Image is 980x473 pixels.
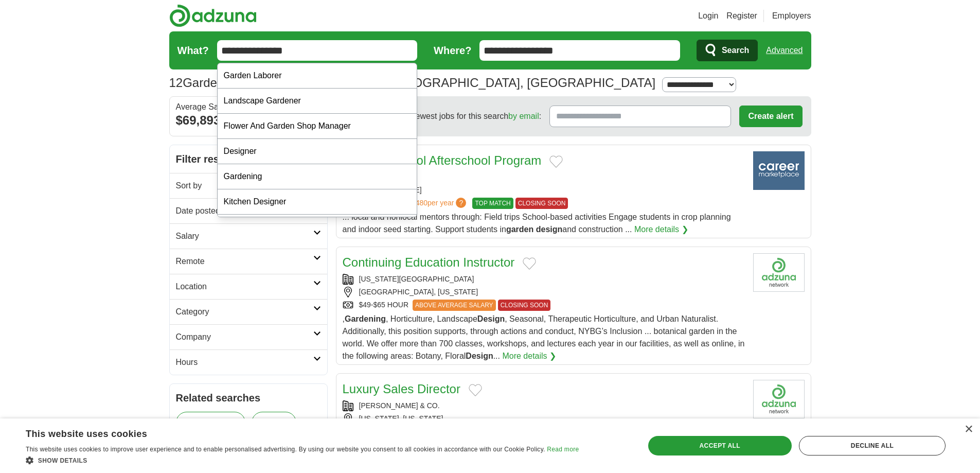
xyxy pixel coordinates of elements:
button: Add to favorite jobs [549,155,563,168]
a: Luxury Sales Director [343,382,460,396]
a: Farm to School Afterschool Program [343,153,542,167]
button: Add to favorite jobs [469,384,482,396]
a: More details ❯ [502,350,556,362]
button: Add to favorite jobs [523,257,536,270]
h2: Related searches [176,390,321,406]
button: Search [697,40,758,61]
strong: Design [477,314,505,323]
div: Gardening [218,164,417,189]
a: Date posted [170,198,327,223]
h2: Sort by [176,180,313,192]
h1: Garden Designer Jobs in [US_STATE][GEOGRAPHIC_DATA], [GEOGRAPHIC_DATA] [169,76,656,90]
div: Show details [26,455,579,465]
a: by email [508,112,539,120]
h2: Company [176,331,313,343]
div: Landscape Gardener [218,89,417,114]
a: Hours [170,349,327,375]
a: Login [698,10,718,22]
span: CLOSING SOON [498,300,551,311]
div: Designer [218,139,417,164]
h2: Location [176,281,313,293]
img: CMP.jobs logo [753,151,805,190]
div: Decline all [799,436,946,456]
strong: Gardening [345,314,386,323]
a: Remote [170,249,327,274]
span: ... local and nonlocal mentors through: Field trips School-based activities Engage students in cr... [343,213,731,234]
a: designer [252,412,296,433]
span: ABOVE AVERAGE SALARY [413,300,496,311]
div: Close [965,426,972,433]
button: Create alert [739,106,802,127]
span: ? [456,198,466,208]
a: Company [170,324,327,349]
a: Read more, opens a new window [547,446,579,453]
div: Average Salary [176,103,321,111]
h2: Salary [176,230,313,242]
h2: Date posted [176,205,313,217]
a: senior designer [176,412,245,433]
span: Show details [38,457,87,464]
label: Where? [434,43,471,58]
div: This website uses cookies [26,425,553,440]
span: Receive the newest jobs for this search : [365,110,541,122]
a: More details ❯ [634,223,688,236]
a: Register [726,10,757,22]
img: Adzuna logo [169,4,257,27]
a: Location [170,274,327,299]
div: Garden Laborer [218,63,417,89]
div: $49-$65 HOUR [343,300,745,311]
a: Continuing Education Instructor [343,255,515,269]
label: What? [177,43,209,58]
div: [PERSON_NAME] & CO. [343,400,745,411]
span: TOP MATCH [472,198,513,209]
h2: Hours [176,356,313,369]
span: , , Horticulture, Landscape , Seasonal, Therapeutic Horticulture, and Urban Naturalist. Additiona... [343,314,745,360]
img: Company logo [753,253,805,292]
strong: Design [466,352,493,360]
div: Kitchen Designer [218,189,417,215]
span: 12 [169,74,183,92]
a: Employers [772,10,811,22]
div: Flower And Garden Shop Manager [218,114,417,139]
span: CLOSING SOON [515,198,568,209]
div: [US_STATE][GEOGRAPHIC_DATA] [343,274,745,285]
div: [US_STATE], [US_STATE] [343,413,745,424]
span: Search [722,40,749,61]
div: $69,893 [176,111,321,130]
span: This website uses cookies to improve user experience and to enable personalised advertising. By u... [26,446,545,453]
img: Company logo [753,380,805,418]
strong: garden [506,225,533,234]
div: Mechanical Designer [218,215,417,240]
h2: Category [176,306,313,318]
a: Salary [170,223,327,249]
strong: design [536,225,563,234]
a: Sort by [170,173,327,198]
div: [GEOGRAPHIC_DATA], [US_STATE] [343,287,745,297]
div: Accept all [648,436,792,456]
div: WEST [US_STATE] [343,185,745,196]
h2: Remote [176,255,313,268]
h2: Filter results [170,145,327,173]
a: Advanced [766,40,803,61]
a: Category [170,299,327,324]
